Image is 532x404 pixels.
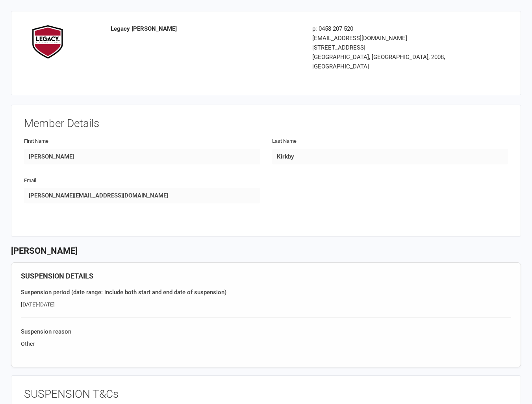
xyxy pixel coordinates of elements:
h4: SUSPENSION DETAILS [21,272,511,280]
div: Suspension period (date range: include both start and end date of suspension) [21,288,511,297]
h3: [PERSON_NAME] [11,246,521,256]
div: [STREET_ADDRESS] [312,43,462,52]
h3: Member Details [24,118,508,130]
div: p: 0458 207 520 [312,24,462,33]
label: Last Name [272,137,297,146]
h3: SUSPENSION T&Cs [24,388,508,400]
div: [DATE]-[DATE] [21,300,511,309]
label: First Name [24,137,48,146]
strong: Legacy [PERSON_NAME] [111,25,177,32]
div: Other [21,339,511,348]
div: [GEOGRAPHIC_DATA], [GEOGRAPHIC_DATA], 2008, [GEOGRAPHIC_DATA] [312,52,462,71]
div: [EMAIL_ADDRESS][DOMAIN_NAME] [312,33,462,43]
img: e4588c08-1ec2-45d6-b654-c6f3d6eb69a1.png [30,24,65,59]
div: Suspension reason [21,327,511,336]
label: Email [24,177,36,185]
